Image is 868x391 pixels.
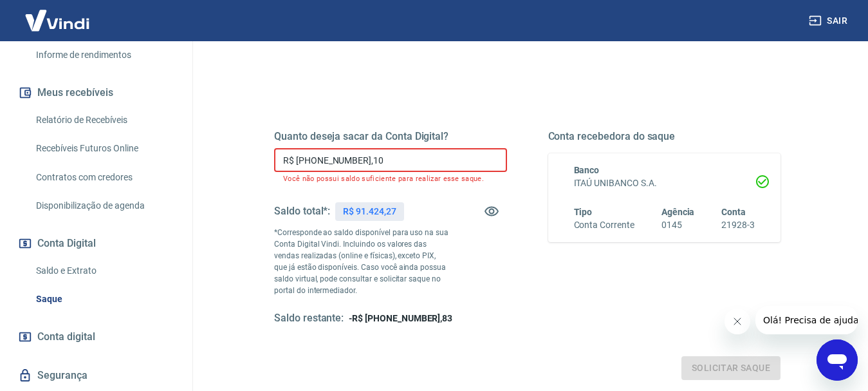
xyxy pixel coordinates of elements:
span: Olá! Precisa de ajuda? [8,9,108,19]
span: Agência [661,207,695,217]
a: Recebíveis Futuros Online [31,135,177,162]
a: Relatório de Recebíveis [31,107,177,133]
a: Contratos com credores [31,164,177,191]
span: Banco [574,165,600,175]
span: Conta digital [37,328,95,346]
span: -R$ [PHONE_NUMBER],83 [349,313,452,323]
button: Sair [806,9,853,33]
h5: Conta recebedora do saque [548,130,781,143]
iframe: Fechar mensagem [725,309,750,334]
a: Disponibilização de agenda [31,193,177,219]
a: Saque [31,286,177,312]
a: Saldo e Extrato [31,258,177,284]
p: *Corresponde ao saldo disponível para uso na sua Conta Digital Vindi. Incluindo os valores das ve... [274,227,448,296]
p: R$ 91.424,27 [343,205,396,218]
iframe: Botão para abrir a janela de mensagens [817,339,858,381]
a: Conta digital [15,323,177,351]
button: Conta Digital [15,229,177,258]
h5: Saldo total*: [274,205,330,218]
button: Meus recebíveis [15,79,177,107]
h6: 0145 [661,218,695,232]
a: Informe de rendimentos [31,42,177,68]
iframe: Mensagem da empresa [755,306,858,334]
a: Segurança [15,361,177,390]
h6: Conta Corrente [574,218,634,232]
img: Vindi [15,1,99,40]
h5: Quanto deseja sacar da Conta Digital? [274,130,507,143]
h6: ITAÚ UNIBANCO S.A. [574,176,755,190]
h6: 21928-3 [721,218,755,232]
h5: Saldo restante: [274,312,344,325]
span: Conta [721,207,746,217]
span: Tipo [574,207,593,217]
p: Você não possui saldo suficiente para realizar esse saque. [283,175,498,183]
